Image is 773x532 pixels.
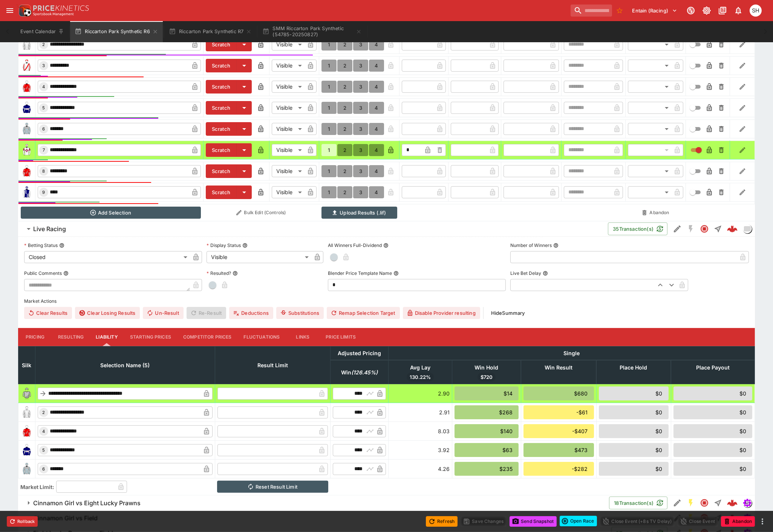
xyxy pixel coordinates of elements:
[7,516,38,527] button: Rollback
[206,164,237,178] button: Scratch
[353,81,368,93] button: 3
[41,466,47,472] span: 6
[609,497,667,509] button: 18Transaction(s)
[747,2,764,19] button: Scott Hunt
[333,368,386,377] span: Win(126.45%)
[41,169,47,174] span: 8
[510,516,557,527] button: Send Snapshot
[233,271,238,276] button: Resulted?
[674,386,752,400] div: $0
[321,102,337,114] button: 1
[426,516,458,527] button: Refresh
[369,165,384,177] button: 4
[24,296,749,307] label: Market Actions
[286,328,320,346] button: Links
[272,186,305,198] div: Visible
[41,190,47,195] span: 9
[337,81,352,93] button: 2
[698,222,711,236] button: Closed
[523,386,594,400] div: $680
[143,307,183,319] button: Un-Result
[727,498,738,508] img: logo-cerberus--red.svg
[41,126,47,132] span: 6
[510,270,541,276] p: Live Bet Delay
[353,144,368,156] button: 3
[353,123,368,135] button: 3
[684,4,698,17] button: Connected to PK
[21,81,33,93] img: runner 4
[337,102,352,114] button: 2
[331,346,389,360] th: Adjusted Pricing
[258,21,366,42] button: SMM Riccarton Park Synthetic (54785-20250827)
[369,38,384,51] button: 4
[628,5,682,17] button: Select Tenant
[369,144,384,156] button: 4
[207,242,241,248] p: Display Status
[478,374,496,381] span: $720
[523,405,594,419] div: -$61
[124,328,177,346] button: Starting Prices
[207,270,231,276] p: Resulted?
[337,144,352,156] button: 2
[455,424,519,438] div: $140
[743,498,752,507] div: simulator
[698,496,711,510] button: Closed
[41,410,47,415] span: 2
[33,225,66,233] h6: Live Racing
[321,186,337,198] button: 1
[321,165,337,177] button: 1
[217,481,328,493] button: Reset Result Limit
[18,221,608,236] button: Live Racing
[599,462,669,476] div: $0
[206,122,237,136] button: Scratch
[272,81,305,93] div: Visible
[674,462,752,476] div: $0
[21,406,33,419] img: runner 2
[351,368,378,377] em: ( 126.45 %)
[18,495,609,511] button: Cinnamon Girl vs Eight Lucky Prawns
[206,101,237,115] button: Scratch
[674,405,752,419] div: $0
[391,389,450,397] div: 2.90
[24,307,72,319] button: Clear Results
[337,165,352,177] button: 2
[17,3,32,18] img: PriceKinetics Logo
[272,165,305,177] div: Visible
[467,363,507,372] span: Win Hold
[560,516,597,526] div: split button
[90,328,124,346] button: Liability
[24,251,190,263] div: Closed
[21,425,33,437] img: runner 4
[21,123,33,135] img: runner 6
[571,5,612,17] input: search
[321,144,337,156] button: 1
[560,516,597,526] button: Open Race
[455,386,519,400] div: $14
[353,38,368,51] button: 3
[369,186,384,198] button: 4
[21,38,33,51] img: runner 2
[523,424,594,438] div: -$407
[403,307,480,319] button: Disable Provider resulting
[523,462,594,476] div: -$282
[700,224,709,233] svg: Closed
[229,307,273,319] button: Deductions
[391,446,450,454] div: 3.92
[732,4,745,17] button: Notifications
[206,59,237,72] button: Scratch
[599,405,669,419] div: $0
[321,123,337,135] button: 1
[21,207,201,219] button: Add Selection
[63,271,69,276] button: Public Comments
[92,361,158,370] span: Selection Name (5)
[21,60,33,72] img: runner 3
[743,224,752,233] div: liveracing
[628,207,684,219] button: Abandon
[674,424,752,438] div: $0
[16,21,69,42] button: Event Calendar
[52,328,90,346] button: Resulting
[21,102,33,114] img: runner 5
[727,224,738,234] div: 3c30b2e1-9d4e-482f-9a78-f8080a394248
[455,443,519,457] div: $63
